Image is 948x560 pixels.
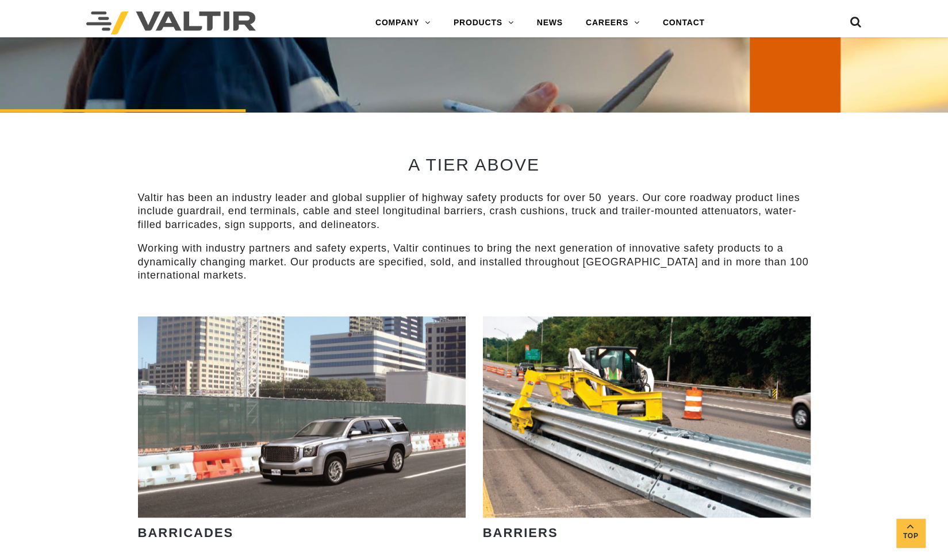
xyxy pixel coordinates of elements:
a: CAREERS [574,11,651,34]
a: CONTACT [651,11,716,34]
span: Top [896,530,925,543]
img: Valtir [86,11,256,34]
h2: A TIER ABOVE [138,155,811,174]
strong: BARRICADES [138,526,234,540]
p: Working with industry partners and safety experts, Valtir continues to bring the next generation ... [138,242,811,282]
a: COMPANY [364,11,442,34]
a: PRODUCTS [442,11,525,34]
strong: BARRIERS [483,526,558,540]
a: NEWS [525,11,574,34]
a: Top [896,519,925,547]
p: Valtir has been an industry leader and global supplier of highway safety products for over 50 yea... [138,191,811,231]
